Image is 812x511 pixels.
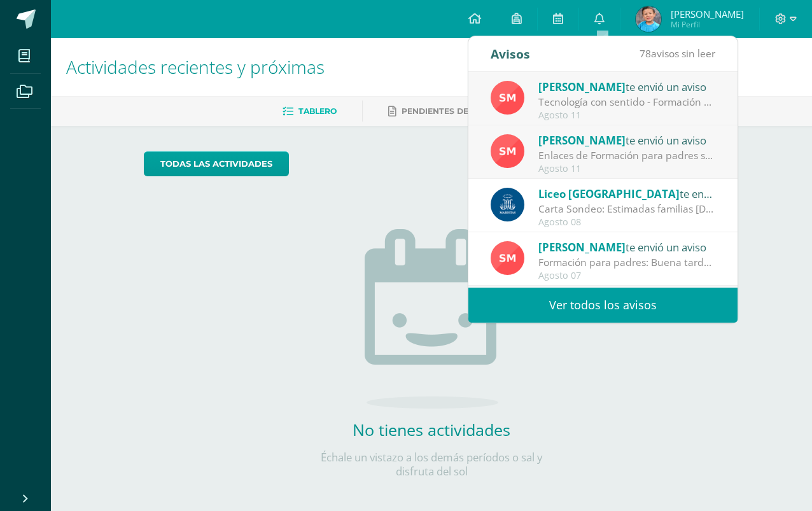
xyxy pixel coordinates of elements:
[538,185,715,202] div: te envió un aviso
[538,95,715,109] div: Tecnología con sentido - Formación para padres: Buena tarde estimadas familias. Bendiciones en ca...
[388,101,510,122] a: Pendientes de entrega
[671,8,744,20] span: [PERSON_NAME]
[538,202,715,216] div: Carta Sondeo: Estimadas familias maristas les compartimos una importante carta del Consejo educat...
[538,148,715,163] div: Enlaces de Formación para padres sobre seguridad en el Uso del Ipad: Buena tarde estimadas famili...
[538,110,715,121] div: Agosto 11
[365,229,498,409] img: no_activities.png
[491,241,524,275] img: a4c9654d905a1a01dc2161da199b9124.png
[538,255,715,270] div: Formación para padres: Buena tarde familia Marista Les recordamos nuestra formación para padres h...
[538,217,715,228] div: Agosto 08
[491,36,530,71] div: Avisos
[402,106,510,116] span: Pendientes de entrega
[298,106,337,116] span: Tablero
[538,186,680,201] span: Liceo [GEOGRAPHIC_DATA]
[538,240,626,255] span: [PERSON_NAME]
[491,134,524,168] img: a4c9654d905a1a01dc2161da199b9124.png
[283,101,337,122] a: Tablero
[538,133,626,148] span: [PERSON_NAME]
[538,164,715,174] div: Agosto 11
[491,188,524,221] img: b41cd0bd7c5dca2e84b8bd7996f0ae72.png
[538,132,715,148] div: te envió un aviso
[636,6,661,32] img: 4b9a7b752c3def7e1f5dc7076c29ff10.png
[304,451,559,479] p: Échale un vistazo a los demás períodos o sal y disfruta del sol
[671,19,744,30] span: Mi Perfil
[538,270,715,281] div: Agosto 07
[66,55,325,79] span: Actividades recientes y próximas
[144,151,289,176] a: todas las Actividades
[538,80,626,94] span: [PERSON_NAME]
[640,46,715,60] span: avisos sin leer
[640,46,651,60] span: 78
[538,78,715,95] div: te envió un aviso
[468,288,738,323] a: Ver todos los avisos
[538,239,715,255] div: te envió un aviso
[491,81,524,115] img: a4c9654d905a1a01dc2161da199b9124.png
[304,419,559,440] h2: No tienes actividades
